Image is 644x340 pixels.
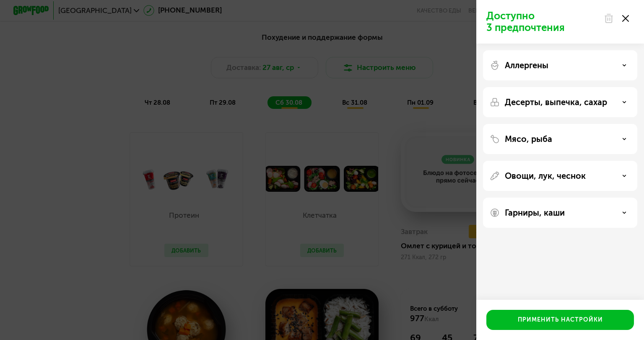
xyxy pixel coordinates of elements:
[505,97,607,107] p: Десерты, выпечка, сахар
[505,208,565,218] p: Гарниры, каши
[505,171,586,181] p: Овощи, лук, чеснок
[518,316,603,324] div: Применить настройки
[486,10,599,33] p: Доступно 3 предпочтения
[486,310,634,330] button: Применить настройки
[505,60,548,70] p: Аллергены
[505,134,552,144] p: Мясо, рыба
